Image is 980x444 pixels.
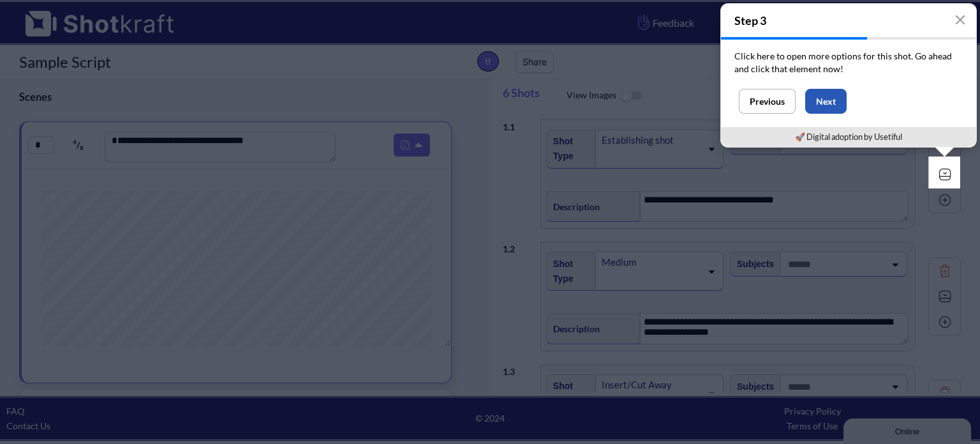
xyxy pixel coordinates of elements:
[935,165,954,184] img: Expand Icon
[739,89,796,114] button: Previous
[805,89,847,114] button: Next
[734,50,963,75] p: Click here to open more options for this shot. Go ahead and click that element now!
[795,132,902,142] a: 🚀 Digital adoption by Usetiful
[10,11,118,20] div: Online
[721,4,976,37] h4: Step 3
